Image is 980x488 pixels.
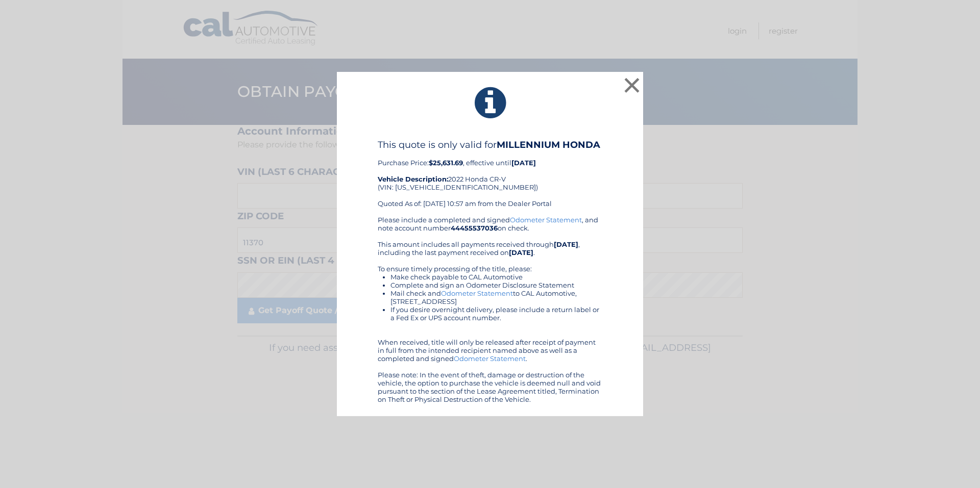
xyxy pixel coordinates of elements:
li: If you desire overnight delivery, please include a return label or a Fed Ex or UPS account number. [390,305,602,322]
a: Odometer Statement [510,216,582,224]
a: Odometer Statement [441,289,513,297]
div: Please include a completed and signed , and note account number on check. This amount includes al... [378,216,602,403]
b: [DATE] [511,159,536,167]
b: $25,631.69 [429,159,463,167]
h4: This quote is only valid for [378,139,602,150]
li: Complete and sign an Odometer Disclosure Statement [390,281,602,289]
b: MILLENNIUM HONDA [497,139,600,150]
li: Make check payable to CAL Automotive [390,273,602,281]
li: Mail check and to CAL Automotive, [STREET_ADDRESS] [390,289,602,305]
a: Odometer Statement [454,354,526,363]
b: [DATE] [554,240,578,248]
b: 44455537036 [451,224,498,232]
b: [DATE] [509,248,533,256]
div: Purchase Price: , effective until 2022 Honda CR-V (VIN: [US_VEHICLE_IDENTIFICATION_NUMBER]) Quote... [378,139,602,216]
strong: Vehicle Description: [378,175,448,183]
button: × [622,75,642,95]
